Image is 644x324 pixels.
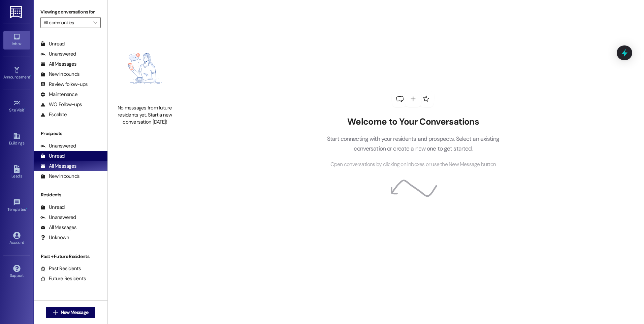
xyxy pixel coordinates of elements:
a: Account [3,230,30,248]
span: New Message [61,309,88,316]
div: No messages from future residents yet. Start a new conversation [DATE]! [115,104,174,126]
i:  [93,20,97,25]
div: Unread [40,204,65,211]
div: WO Follow-ups [40,101,82,108]
div: Unread [40,40,65,47]
h2: Welcome to Your Conversations [317,117,509,127]
a: Templates • [3,197,30,215]
a: Site Visit • [3,97,30,116]
div: Unread [40,153,65,160]
div: Escalate [40,111,67,118]
div: New Inbounds [40,173,79,180]
div: Review follow-ups [40,81,88,88]
button: New Message [46,307,96,318]
div: All Messages [40,163,76,170]
span: • [26,206,27,211]
a: Buildings [3,130,30,149]
div: New Inbounds [40,71,79,78]
span: • [30,74,31,78]
div: Past + Future Residents [34,253,107,260]
i:  [53,310,58,315]
div: Unanswered [40,51,76,58]
a: Inbox [3,31,30,49]
label: Viewing conversations for [40,7,101,17]
div: Maintenance [40,91,77,98]
div: Future Residents [40,275,86,282]
div: Prospects [34,130,107,137]
div: All Messages [40,61,76,68]
a: Leads [3,163,30,182]
div: All Messages [40,224,76,231]
img: empty-state [115,36,174,101]
div: Past Residents [40,265,81,272]
div: Residents [34,191,107,198]
div: Unknown [40,234,69,241]
div: Unanswered [40,214,76,221]
img: ResiDesk Logo [10,6,24,18]
p: Start connecting with your residents and prospects. Select an existing conversation or create a n... [317,134,509,153]
a: Support [3,263,30,281]
div: Unanswered [40,142,76,150]
span: • [24,107,25,111]
span: Open conversations by clicking on inboxes or use the New Message button [330,160,496,169]
input: All communities [43,17,90,28]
